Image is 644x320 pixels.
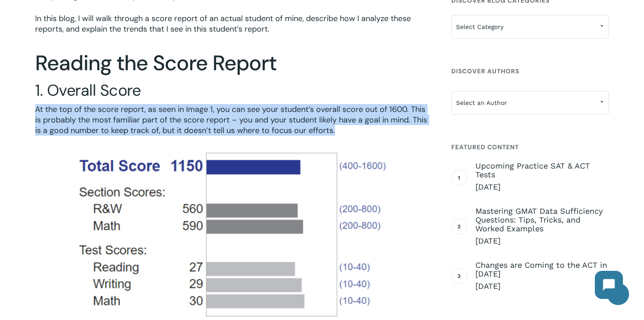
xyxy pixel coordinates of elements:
span: 1. Overall Score [35,80,140,101]
h2: Reading the Score Report [35,50,428,76]
h4: Discover Authors [451,63,609,79]
span: [DATE] [475,182,609,192]
a: Mastering GMAT Data Sufficiency Questions: Tips, Tricks, and Worked Examples [DATE] [475,207,609,246]
iframe: Chatbot [586,262,632,308]
span: Select an Author [451,91,609,115]
span: Select Category [452,18,608,36]
span: Mastering GMAT Data Sufficiency Questions: Tips, Tricks, and Worked Examples [475,207,609,233]
span: [DATE] [475,281,609,291]
h4: Featured Content [451,139,609,155]
span: At the top of the score report, as seen in Image 1, you can see your student’s overall score out ... [35,104,427,136]
span: Select an Author [452,93,608,112]
span: Upcoming Practice SAT & ACT Tests [475,162,609,179]
span: [DATE] [475,236,609,246]
a: Changes are Coming to the ACT in [DATE] [DATE] [475,261,609,291]
span: In this blog, I will walk through a score report of an actual student of mine, describe how I ana... [35,13,411,34]
a: Upcoming Practice SAT & ACT Tests [DATE] [475,162,609,192]
span: Changes are Coming to the ACT in [DATE] [475,261,609,278]
span: Select Category [451,15,609,39]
